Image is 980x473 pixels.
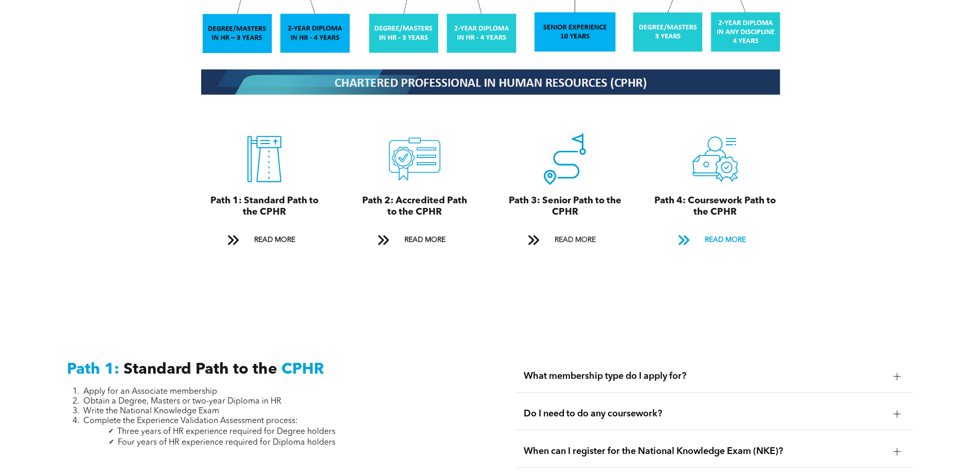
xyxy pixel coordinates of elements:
span: Path 3: Senior Path to the CPHR [509,196,621,217]
span: CPHR [281,362,324,377]
span: Standard Path to the [123,362,277,377]
span: READ MORE [401,231,449,250]
span: Path 1: Standard Path to the CPHR [210,196,318,217]
span: When can I register for the National Knowledge Exam (NKE)? [524,446,885,457]
a: READ MORE [220,231,309,250]
span: Three years of HR experience required for Degree holders [117,428,335,436]
span: Complete the Experience Validation Assessment process: [83,417,298,425]
a: READ MORE [370,231,459,250]
span: READ MORE [701,231,750,250]
span: READ MORE [251,231,299,250]
span: Do I need to do any coursework? [524,408,885,419]
span: READ MORE [551,231,599,250]
span: Path 1: [67,362,119,377]
span: What membership type do I apply for? [524,371,885,382]
span: Path 2: Accredited Path to the CPHR [362,196,467,217]
span: Write the National Knowledge Exam [83,407,219,415]
span: Path 4: Coursework Path to the CPHR [654,196,776,217]
a: READ MORE [671,231,759,250]
span: Apply for an Associate membership [83,388,217,396]
a: READ MORE [521,231,609,250]
span: Four years of HR experience required for Diploma holders [118,439,335,447]
span: Obtain a Degree, Masters or two-year Diploma in HR [83,397,281,406]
